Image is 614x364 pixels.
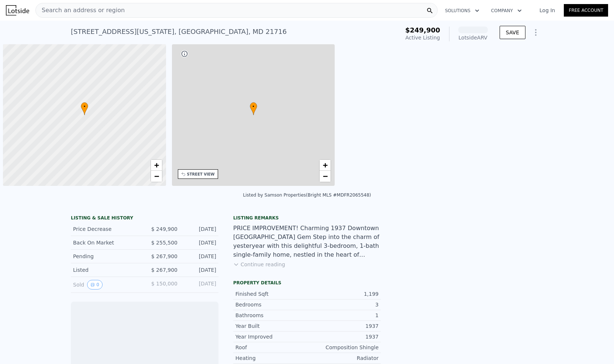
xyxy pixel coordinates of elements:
div: 1937 [307,333,379,340]
div: LISTING & SALE HISTORY [71,215,218,222]
div: Heating [235,354,307,362]
div: Sold [73,280,139,290]
span: Search an address or region [36,6,125,15]
div: STREET VIEW [187,171,215,177]
div: Back On Market [73,239,139,246]
div: • [250,102,257,115]
span: − [323,171,328,181]
div: Year Built [235,322,307,330]
button: Continue reading [233,261,285,268]
button: View historical data [87,280,103,290]
div: 1 [307,312,379,319]
span: − [154,171,159,181]
span: • [250,103,257,110]
img: Lotside [6,5,29,15]
div: • [81,102,88,115]
div: [DATE] [183,253,216,260]
div: Listed [73,266,139,274]
span: $ 255,500 [151,240,177,246]
span: $249,900 [405,26,440,34]
span: $ 249,900 [151,226,177,232]
a: Zoom in [151,160,162,171]
span: $ 267,900 [151,267,177,273]
div: Finished Sqft [235,290,307,298]
div: Listing remarks [233,215,381,221]
a: Zoom out [320,171,331,182]
span: + [323,160,328,170]
div: Price Decrease [73,225,139,233]
div: 1,199 [307,290,379,298]
div: [DATE] [183,225,216,233]
div: 1937 [307,322,379,330]
a: Log In [531,7,564,14]
div: [DATE] [183,280,216,290]
div: Radiator [307,354,379,362]
div: Lotside ARV [458,34,488,41]
div: Bathrooms [235,312,307,319]
a: Zoom out [151,171,162,182]
div: PRICE IMPROVEMENT! Charming 1937 Downtown [GEOGRAPHIC_DATA] Gem Step into the charm of yesteryear... [233,224,381,259]
button: Solutions [439,4,485,17]
a: Zoom in [320,160,331,171]
div: Property details [233,280,381,286]
a: Free Account [564,4,608,17]
button: Company [485,4,528,17]
button: SAVE [500,26,525,39]
span: + [154,160,159,170]
button: Show Options [528,25,543,40]
span: $ 150,000 [151,281,177,287]
div: Listed by Samson Properties (Bright MLS #MDFR2065548) [243,193,371,198]
span: Active Listing [406,35,440,41]
div: Year Improved [235,333,307,340]
span: $ 267,900 [151,253,177,259]
div: Roof [235,344,307,351]
div: 3 [307,301,379,308]
div: [STREET_ADDRESS][US_STATE] , [GEOGRAPHIC_DATA] , MD 21716 [71,27,287,37]
div: Composition Shingle [307,344,379,351]
div: [DATE] [183,266,216,274]
div: [DATE] [183,239,216,246]
div: Bedrooms [235,301,307,308]
span: • [81,103,88,110]
div: Pending [73,253,139,260]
